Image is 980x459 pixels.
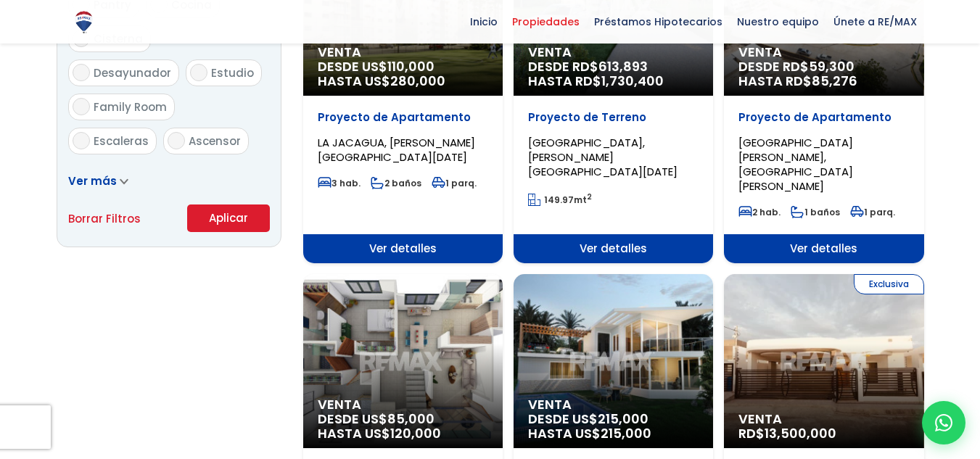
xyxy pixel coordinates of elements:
[738,74,909,88] span: HASTA RD$
[168,132,185,149] input: Ascensor
[738,412,909,426] span: Venta
[598,57,648,75] span: 613,893
[765,424,836,442] span: 13,500,000
[528,59,699,88] span: DESDE RD$
[505,11,587,33] span: Propiedades
[318,177,361,189] span: 3 hab.
[318,45,488,59] span: Venta
[598,410,648,428] span: 215,000
[738,45,909,59] span: Venta
[318,135,475,165] span: LA JACAGUA, [PERSON_NAME][GEOGRAPHIC_DATA][DATE]
[68,173,117,189] span: Ver más
[94,65,171,80] span: Desayunador
[318,110,488,125] p: Proyecto de Apartamento
[528,74,699,88] span: HASTA RD$
[544,194,574,206] span: 149.97
[318,426,488,441] span: HASTA US$
[71,9,96,35] img: Logo de REMAX
[730,11,826,33] span: Nuestro equipo
[187,204,270,232] button: Aplicar
[318,412,488,441] span: DESDE US$
[812,72,857,90] span: 85,276
[318,59,488,88] span: DESDE US$
[68,173,128,189] a: Ver más
[190,64,207,81] input: Estudio
[528,397,699,412] span: Venta
[371,177,421,189] span: 2 baños
[73,98,90,115] input: Family Room
[303,234,503,263] span: Ver detalles
[738,110,909,125] p: Proyecto de Apartamento
[94,133,149,149] span: Escaleras
[601,424,651,442] span: 215,000
[432,177,477,189] span: 1 parq.
[809,57,855,75] span: 59,300
[601,72,664,90] span: 1,730,400
[528,135,678,179] span: [GEOGRAPHIC_DATA], [PERSON_NAME][GEOGRAPHIC_DATA][DATE]
[850,206,895,218] span: 1 parq.
[587,191,592,202] sup: 2
[94,99,167,115] span: Family Room
[738,59,909,88] span: DESDE RD$
[528,110,699,125] p: Proyecto de Terreno
[738,206,781,218] span: 2 hab.
[211,65,254,80] span: Estudio
[387,410,435,428] span: 85,000
[724,234,923,263] span: Ver detalles
[73,132,90,149] input: Escaleras
[528,412,699,441] span: DESDE US$
[189,133,241,149] span: Ascensor
[68,210,141,228] a: Borrar Filtros
[528,426,699,441] span: HASTA US$
[514,234,713,263] span: Ver detalles
[390,72,445,90] span: 280,000
[738,424,836,442] span: RD$
[791,206,840,218] span: 1 baños
[854,274,924,294] span: Exclusiva
[528,45,699,59] span: Venta
[318,74,488,88] span: HASTA US$
[826,11,924,33] span: Únete a RE/MAX
[738,135,853,194] span: [GEOGRAPHIC_DATA][PERSON_NAME], [GEOGRAPHIC_DATA][PERSON_NAME]
[387,57,435,75] span: 110,000
[318,397,488,412] span: Venta
[390,424,441,442] span: 120,000
[73,64,90,81] input: Desayunador
[587,11,730,33] span: Préstamos Hipotecarios
[463,11,505,33] span: Inicio
[528,194,592,206] span: mt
